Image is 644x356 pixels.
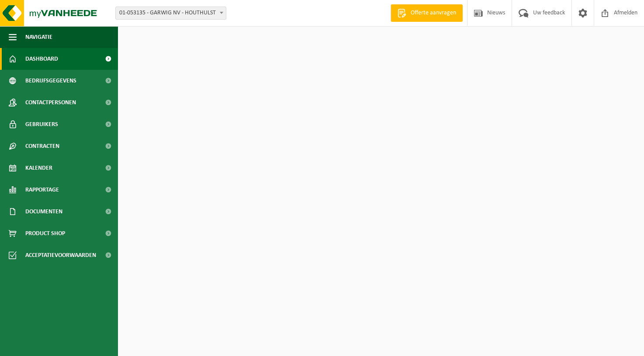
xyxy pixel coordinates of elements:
[25,222,65,244] span: Product Shop
[409,9,458,17] span: Offerte aanvragen
[25,157,52,179] span: Kalender
[25,244,96,266] span: Acceptatievoorwaarden
[25,179,59,201] span: Rapportage
[25,135,59,157] span: Contracten
[25,113,58,135] span: Gebruikers
[391,4,463,22] a: Offerte aanvragen
[25,26,52,48] span: Navigatie
[116,7,226,19] span: 01-053135 - GARWIG NV - HOUTHULST
[25,48,58,70] span: Dashboard
[115,7,226,20] span: 01-053135 - GARWIG NV - HOUTHULST
[25,70,76,92] span: Bedrijfsgegevens
[25,201,62,222] span: Documenten
[25,92,76,113] span: Contactpersonen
